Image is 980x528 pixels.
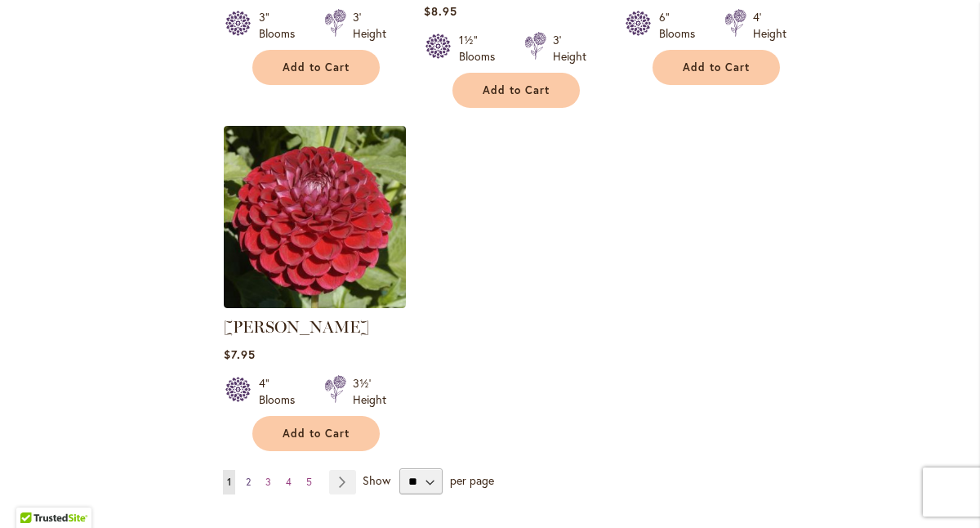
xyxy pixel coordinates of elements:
[659,9,705,42] div: 6" Blooms
[283,60,350,74] span: Add to Cart
[353,9,386,42] div: 3' Height
[753,9,786,42] div: 4' Height
[450,472,494,488] span: per page
[259,375,305,408] div: 4" Blooms
[459,32,505,65] div: 1½" Blooms
[452,73,580,108] button: Add to Cart
[246,476,251,488] span: 2
[12,470,58,516] iframe: Launch Accessibility Center
[261,470,275,494] a: 3
[224,126,406,308] img: CORNEL
[227,476,231,488] span: 1
[283,427,350,441] span: Add to Cart
[224,347,256,362] span: $7.95
[224,296,406,311] a: CORNEL
[553,32,586,65] div: 3' Height
[683,60,750,74] span: Add to Cart
[259,9,305,42] div: 3" Blooms
[265,476,271,488] span: 3
[306,476,312,488] span: 5
[483,83,550,97] span: Add to Cart
[282,470,296,494] a: 4
[363,472,390,488] span: Show
[424,3,457,19] span: $8.95
[242,470,255,494] a: 2
[353,375,386,408] div: 3½' Height
[302,470,316,494] a: 5
[653,50,780,85] button: Add to Cart
[252,50,380,85] button: Add to Cart
[252,416,380,451] button: Add to Cart
[224,317,369,337] a: [PERSON_NAME]
[286,476,292,488] span: 4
